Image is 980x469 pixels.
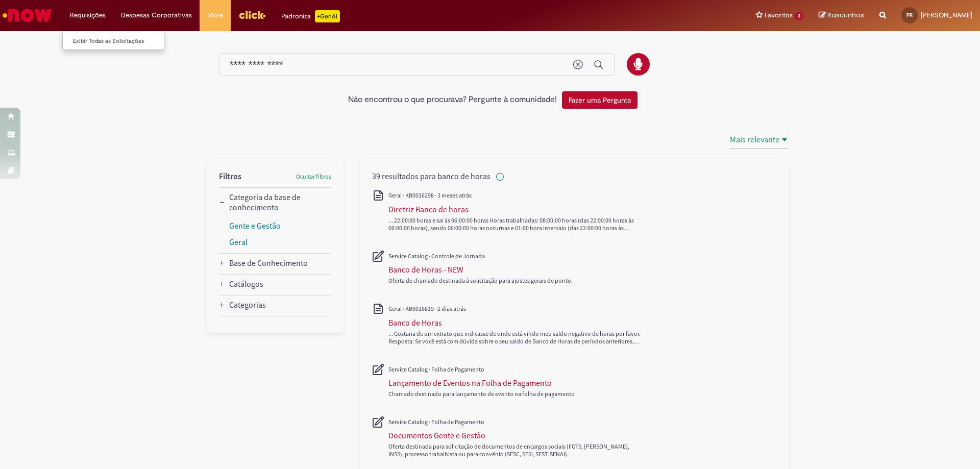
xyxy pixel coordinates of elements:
[795,12,803,20] span: 3
[281,10,340,22] div: Padroniza
[238,7,266,22] img: click_logo_yellow_360x200.png
[827,10,864,20] span: Rascunhos
[921,11,972,19] span: [PERSON_NAME]
[906,12,913,18] span: PR
[348,95,557,105] h2: Não encontrou o que procurava? Pergunte à comunidade!
[562,91,638,109] button: Fazer uma Pergunta
[121,10,192,20] span: Despesas Corporativas
[63,36,175,47] a: Exibir Todas as Solicitações
[70,10,106,20] span: Requisições
[1,5,54,26] img: ServiceNow
[765,10,793,20] span: Favoritos
[62,31,164,50] ul: Requisições
[207,10,223,20] span: More
[819,11,864,20] a: Rascunhos
[315,10,340,22] p: +GenAi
